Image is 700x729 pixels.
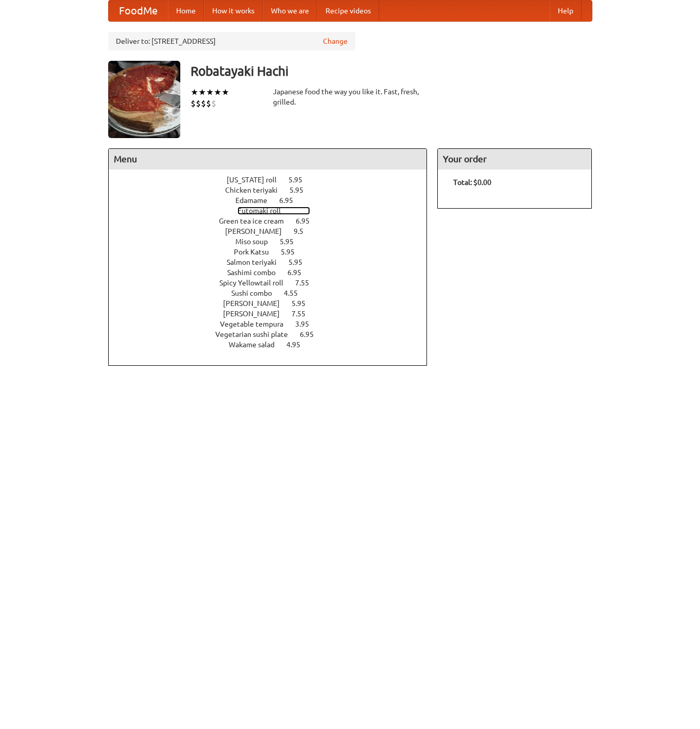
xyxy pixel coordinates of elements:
a: FoodMe [109,1,168,21]
a: Help [550,1,582,21]
h4: Your order [438,149,591,169]
span: 6.95 [300,330,324,338]
a: Pork Katsu 5.95 [234,248,314,256]
li: ★ [221,87,229,98]
a: Wakame salad 4.95 [229,341,319,349]
span: Chicken teriyaki [225,186,288,194]
li: ★ [214,87,221,98]
a: Vegetable tempura 3.95 [220,320,328,328]
span: [PERSON_NAME] [225,227,292,235]
li: $ [201,98,206,109]
span: Vegetable tempura [220,320,294,328]
span: 5.95 [288,258,313,266]
li: $ [211,98,216,109]
a: [PERSON_NAME] 9.5 [225,227,322,235]
a: Sushi combo 4.55 [231,289,317,297]
h3: Robatayaki Hachi [191,61,592,81]
span: 4.95 [286,341,311,349]
a: Sashimi combo 6.95 [227,268,320,277]
a: Change [323,36,348,46]
span: 4.55 [284,289,308,297]
li: ★ [191,87,198,98]
span: [US_STATE] roll [227,176,287,184]
span: Futomaki roll [237,207,291,215]
a: Recipe videos [317,1,379,21]
li: ★ [198,87,206,98]
span: Salmon teriyaki [227,258,287,266]
div: Deliver to: [STREET_ADDRESS] [108,32,355,50]
a: [US_STATE] roll 5.95 [227,176,321,184]
a: Green tea ice cream 6.95 [219,217,329,225]
span: Sushi combo [231,289,282,297]
span: 6.95 [279,196,303,205]
a: [PERSON_NAME] 5.95 [223,299,325,308]
div: Japanese food the way you like it. Fast, fresh, grilled. [273,87,428,107]
a: Spicy Yellowtail roll 7.55 [219,279,328,287]
span: 5.95 [288,176,313,184]
span: [PERSON_NAME] [223,299,290,308]
b: Total: $0.00 [453,178,491,187]
a: Home [168,1,204,21]
a: Edamame 6.95 [235,196,312,205]
span: 9.5 [294,227,314,235]
a: Who we are [263,1,317,21]
span: 6.95 [287,268,312,277]
span: Spicy Yellowtail roll [219,279,294,287]
span: 3.95 [295,320,319,328]
span: [PERSON_NAME] [223,310,290,318]
span: Green tea ice cream [219,217,294,225]
span: Edamame [235,196,278,205]
li: $ [196,98,201,109]
a: How it works [204,1,263,21]
span: Miso soup [235,238,278,246]
span: 5.95 [281,248,305,256]
span: 7.55 [292,310,316,318]
a: Vegetarian sushi plate 6.95 [215,330,333,338]
span: 5.95 [280,238,304,246]
a: [PERSON_NAME] 7.55 [223,310,325,318]
span: Sashimi combo [227,268,286,277]
span: 7.55 [295,279,319,287]
li: ★ [206,87,214,98]
h4: Menu [109,149,427,169]
span: 6.95 [296,217,320,225]
span: Wakame salad [229,341,285,349]
img: angular.jpg [108,61,180,138]
span: 5.95 [289,186,314,194]
li: $ [191,98,196,109]
a: Futomaki roll [237,207,310,215]
span: 5.95 [292,299,316,308]
a: Salmon teriyaki 5.95 [227,258,321,266]
a: Chicken teriyaki 5.95 [225,186,322,194]
a: Miso soup 5.95 [235,238,313,246]
li: $ [206,98,211,109]
span: Vegetarian sushi plate [215,330,298,338]
span: Pork Katsu [234,248,279,256]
